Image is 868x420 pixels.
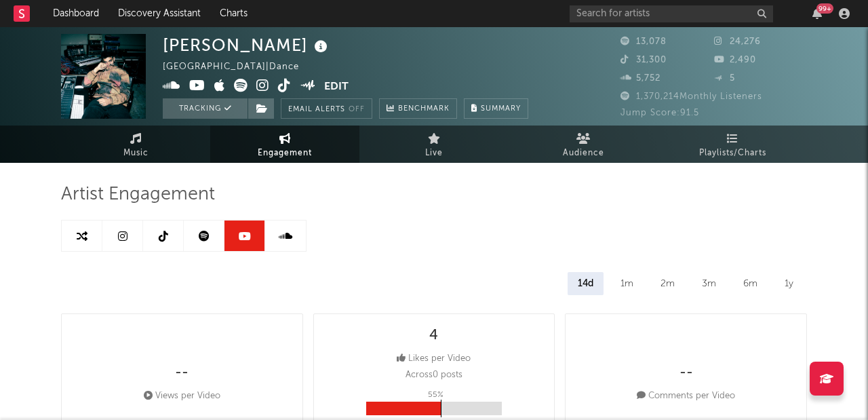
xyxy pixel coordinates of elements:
[428,387,443,403] p: 55 %
[379,98,457,119] a: Benchmark
[620,109,699,117] span: Jump Score: 91.5
[714,37,761,46] span: 24,276
[163,59,315,75] div: [GEOGRAPHIC_DATA] | Dance
[123,145,149,161] span: Music
[425,145,443,161] span: Live
[163,34,331,56] div: [PERSON_NAME]
[733,272,768,295] div: 6m
[699,145,766,161] span: Playlists/Charts
[679,365,693,381] div: --
[258,145,312,161] span: Engagement
[61,187,215,203] span: Artist Engagement
[692,272,726,295] div: 3m
[637,388,735,404] div: Comments per Video
[406,367,462,383] p: Across 0 posts
[620,92,762,101] span: 1,370,214 Monthly Listeners
[210,126,359,163] a: Engagement
[175,365,189,381] div: --
[620,56,667,64] span: 31,300
[429,328,438,344] div: 4
[570,5,773,22] input: Search for artists
[816,3,833,14] div: 99 +
[650,272,685,295] div: 2m
[620,37,667,46] span: 13,078
[481,105,521,113] span: Summary
[359,126,509,163] a: Live
[774,272,804,295] div: 1y
[324,79,349,96] button: Edit
[464,98,528,119] button: Summary
[658,126,807,163] a: Playlists/Charts
[563,145,604,161] span: Audience
[509,126,658,163] a: Audience
[610,272,644,295] div: 1m
[61,126,210,163] a: Music
[812,8,822,19] button: 99+
[568,272,604,295] div: 14d
[620,74,660,83] span: 5,752
[397,351,471,367] div: Likes per Video
[349,106,365,113] em: Off
[144,388,220,404] div: Views per Video
[714,56,756,64] span: 2,490
[163,98,248,119] button: Tracking
[714,74,735,83] span: 5
[281,98,372,119] button: Email AlertsOff
[398,101,450,117] span: Benchmark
